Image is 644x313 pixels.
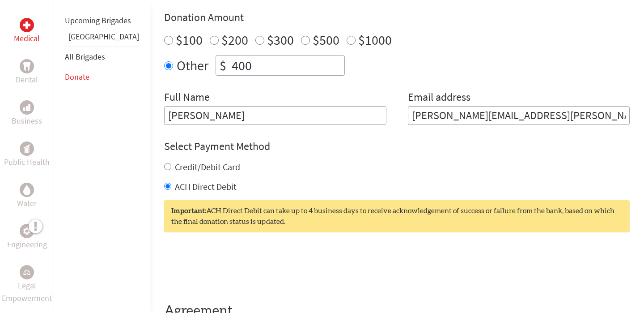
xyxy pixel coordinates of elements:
[20,183,34,197] div: Water
[17,183,37,210] a: WaterWater
[7,238,47,251] p: Engineering
[65,11,139,30] li: Upcoming Brigades
[23,184,30,195] img: Water
[65,15,131,26] a: Upcoming Brigades
[68,31,139,42] a: [GEOGRAPHIC_DATA]
[20,59,34,73] div: Dental
[7,224,47,251] a: EngineeringEngineering
[164,10,630,25] h4: Donation Amount
[267,31,294,48] label: $300
[20,100,34,115] div: Business
[175,181,237,192] label: ACH Direct Debit
[65,67,139,87] li: Donate
[408,90,470,106] label: Email address
[65,51,105,62] a: All Brigades
[23,144,30,153] img: Public Health
[221,31,248,48] label: $200
[164,139,630,154] h4: Select Payment Method
[23,227,30,235] img: Engineering
[23,270,30,275] img: Legal Empowerment
[65,30,139,47] li: Panama
[164,250,300,285] iframe: reCAPTCHA
[4,141,50,168] a: Public HealthPublic Health
[164,106,386,125] input: Enter Full Name
[230,56,344,75] input: Enter Amount
[2,265,52,304] a: Legal EmpowermentLegal Empowerment
[20,265,34,279] div: Legal Empowerment
[313,31,339,48] label: $500
[23,21,30,29] img: Medical
[65,47,139,67] li: All Brigades
[175,161,240,172] label: Credit/Debit Card
[23,104,30,111] img: Business
[23,62,30,70] img: Dental
[65,72,89,82] a: Donate
[16,59,38,86] a: DentalDental
[20,141,34,156] div: Public Health
[171,207,206,214] strong: Important:
[12,100,42,127] a: BusinessBusiness
[20,224,34,238] div: Engineering
[16,73,38,86] p: Dental
[177,55,208,76] label: Other
[17,197,37,210] p: Water
[358,31,392,48] label: $1000
[408,106,630,125] input: Your Email
[14,18,40,45] a: MedicalMedical
[14,32,40,45] p: Medical
[164,200,630,232] div: ACH Direct Debit can take up to 4 business days to receive acknowledgement of success or failure ...
[176,31,203,48] label: $100
[12,115,42,127] p: Business
[216,56,230,75] div: $
[164,90,210,106] label: Full Name
[4,156,50,168] p: Public Health
[20,18,34,32] div: Medical
[2,279,52,304] p: Legal Empowerment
